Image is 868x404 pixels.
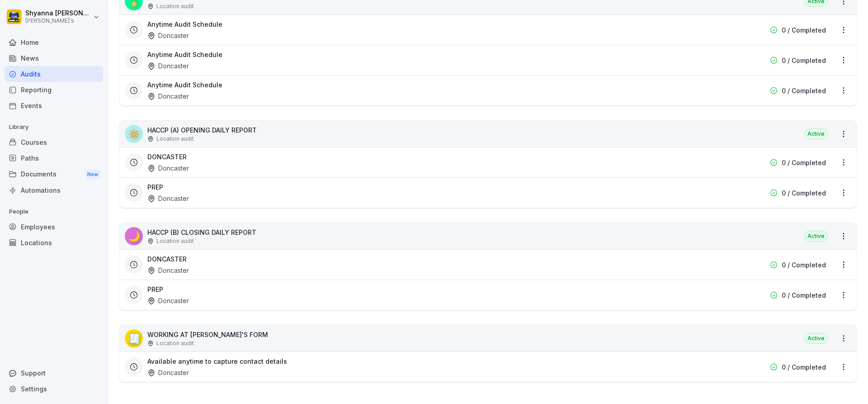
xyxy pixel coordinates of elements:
[782,25,826,35] p: 0 / Completed
[147,19,222,29] h3: Anytime Audit Schedule
[804,128,828,139] div: Active
[782,290,826,300] p: 0 / Completed
[5,66,103,82] a: Audits
[156,339,194,347] p: Location audit
[156,237,194,245] p: Location audit
[804,333,828,344] div: Active
[85,169,100,180] div: New
[147,266,189,275] div: Doncaster
[804,231,828,242] div: Active
[147,194,189,203] div: Doncaster
[25,18,91,24] p: [PERSON_NAME]'s
[5,235,103,251] a: Locations
[782,86,826,95] p: 0 / Completed
[147,182,163,192] h3: PREP
[5,50,103,66] a: News
[147,152,187,162] h3: DONCASTER
[147,125,257,135] p: HACCP (A) OPENING DAILY REPORT
[147,31,189,40] div: Doncaster
[5,381,103,397] a: Settings
[147,296,189,305] div: Doncaster
[5,120,103,134] p: Library
[782,260,826,270] p: 0 / Completed
[147,228,256,237] p: HACCP (B) CLOSING DAILY REPORT
[5,166,103,183] div: Documents
[147,285,163,294] h3: PREP
[5,204,103,219] p: People
[25,10,91,17] p: Shyanna [PERSON_NAME]
[147,50,222,59] h3: Anytime Audit Schedule
[147,80,222,90] h3: Anytime Audit Schedule
[156,135,194,143] p: Location audit
[147,330,268,339] p: WORKING AT [PERSON_NAME]'S FORM
[5,365,103,381] div: Support
[125,227,143,245] div: 🌙
[125,125,143,143] div: 🔅
[5,82,103,98] a: Reporting
[5,98,103,114] a: Events
[147,91,189,101] div: Doncaster
[782,188,826,198] p: 0 / Completed
[147,368,189,377] div: Doncaster
[782,158,826,167] p: 0 / Completed
[147,254,187,264] h3: DONCASTER
[5,166,103,183] a: DocumentsNew
[147,356,287,366] h3: Available anytime to capture contact details
[5,219,103,235] a: Employees
[125,329,143,347] div: 🧾
[5,150,103,166] a: Paths
[5,134,103,150] a: Courses
[782,56,826,65] p: 0 / Completed
[147,61,189,71] div: Doncaster
[5,34,103,50] a: Home
[156,2,194,10] p: Location audit
[5,182,103,198] a: Automations
[147,163,189,173] div: Doncaster
[782,362,826,372] p: 0 / Completed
